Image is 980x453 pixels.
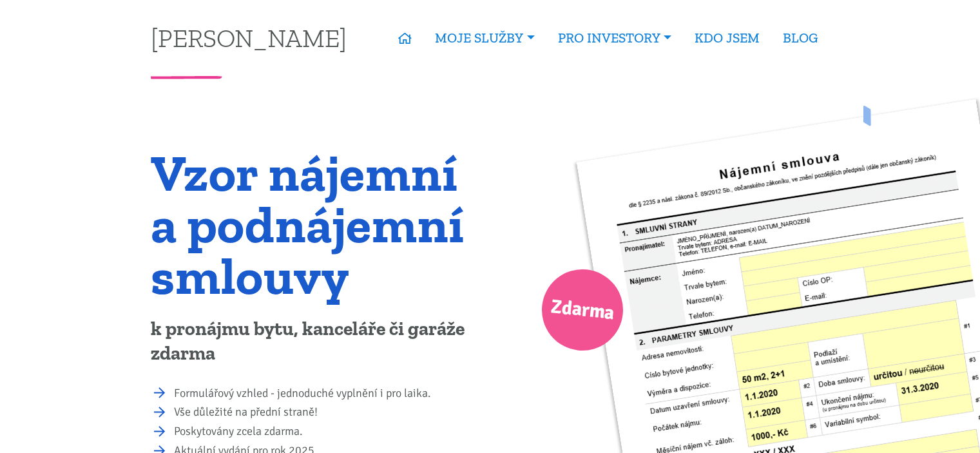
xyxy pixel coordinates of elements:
li: Vše důležité na přední straně! [174,403,481,421]
span: Zdarma [549,290,616,331]
a: [PERSON_NAME] [151,25,347,50]
a: MOJE SLUŽBY [423,23,546,53]
a: PRO INVESTORY [546,23,683,53]
li: Formulářový vzhled - jednoduché vyplnění i pro laika. [174,385,481,403]
p: k pronájmu bytu, kanceláře či garáže zdarma [151,317,481,366]
a: KDO JSEM [683,23,771,53]
h1: Vzor nájemní a podnájemní smlouvy [151,147,481,302]
a: BLOG [771,23,829,53]
li: Poskytovány zcela zdarma. [174,423,481,441]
